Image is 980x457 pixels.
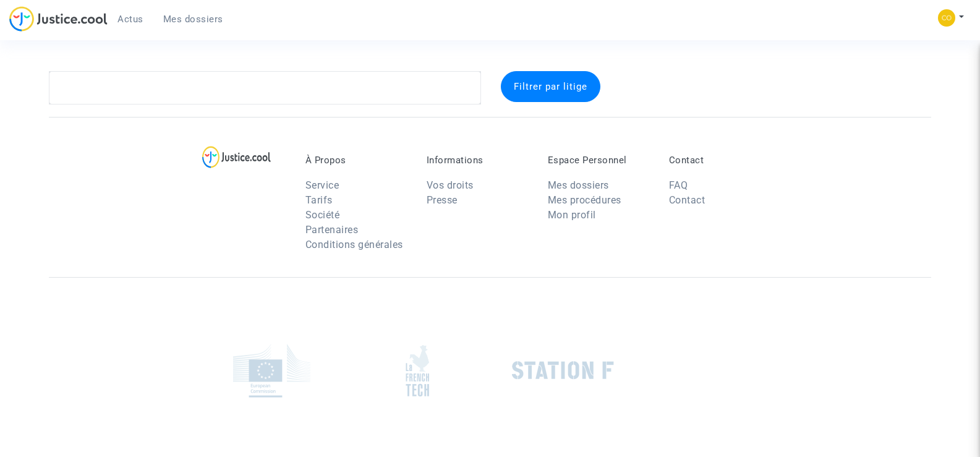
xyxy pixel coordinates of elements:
p: Informations [427,155,529,166]
a: Conditions générales [305,239,403,250]
p: À Propos [305,155,408,166]
img: europe_commision.png [233,344,310,398]
span: Mes dossiers [163,14,223,25]
a: Tarifs [305,194,333,206]
a: Mon profil [548,209,596,221]
a: Vos droits [427,179,474,191]
img: logo-lg.svg [202,146,271,168]
a: Actus [108,10,153,28]
a: Presse [427,194,458,206]
img: jc-logo.svg [9,6,108,32]
a: Partenaires [305,224,359,236]
a: Société [305,209,340,221]
span: Filtrer par litige [514,81,587,92]
p: Contact [669,155,772,166]
span: Actus [117,14,143,25]
img: 84a266a8493598cb3cce1313e02c3431 [938,9,955,27]
p: Espace Personnel [548,155,650,166]
a: Service [305,179,339,191]
img: french_tech.png [406,344,429,397]
a: FAQ [669,179,688,191]
a: Mes procédures [548,194,621,206]
a: Mes dossiers [153,10,233,28]
a: Mes dossiers [548,179,609,191]
img: stationf.png [512,361,614,380]
a: Contact [669,194,705,206]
